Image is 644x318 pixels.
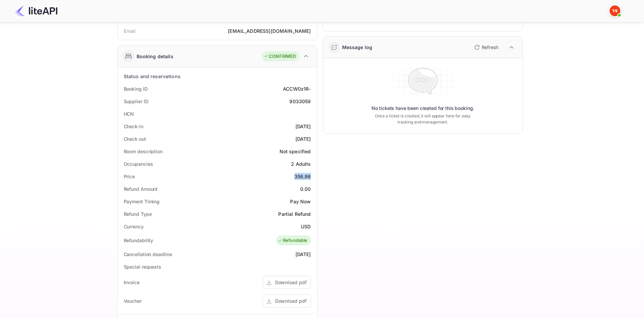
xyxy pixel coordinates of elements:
div: Price [124,173,135,180]
div: [EMAIL_ADDRESS][DOMAIN_NAME] [228,27,311,35]
div: CONFIRMED [264,53,296,60]
div: [DATE] [295,135,311,142]
div: USD [301,223,311,230]
div: Supplier ID [124,98,148,105]
p: No tickets have been created for this booking. [372,105,474,112]
div: Booking details [137,53,173,60]
div: Status and reservations [124,73,181,80]
div: 9033059 [289,98,311,105]
div: 2 Adults [291,160,311,167]
div: Cancellation deadline [124,251,172,258]
div: Message log [342,44,373,51]
div: Booking ID [124,85,148,92]
p: Refresh [482,44,498,51]
div: Pay Now [290,198,311,205]
div: Check-in [124,123,143,130]
div: Refundable [278,237,308,244]
div: Refundability [124,237,153,244]
div: [DATE] [295,123,311,130]
div: Refund Amount [124,185,158,192]
div: ACCW0z1R- [283,85,311,92]
div: Email [124,27,136,35]
div: Voucher [124,297,142,304]
div: HCN [124,110,134,117]
div: Partial Refund [278,210,311,218]
div: 0.00 [300,185,311,192]
div: Occupancies [124,160,153,167]
div: Room description [124,148,163,155]
div: Download pdf [275,279,307,286]
div: Currency [124,223,144,230]
div: Payment Timing [124,198,160,205]
div: Check out [124,135,146,142]
div: Refund Type [124,210,152,218]
div: 356.86 [294,173,311,180]
div: Not specified [280,148,311,155]
button: Refresh [470,42,501,53]
div: [DATE] [295,251,311,258]
img: LiteAPI Logo [15,5,57,16]
div: Special requests [124,263,161,270]
img: Yandex Support [610,5,620,16]
p: Once a ticket is created, it will appear here for easy tracking and management. [369,113,476,125]
div: Download pdf [275,297,307,304]
div: Invoice [124,279,140,286]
